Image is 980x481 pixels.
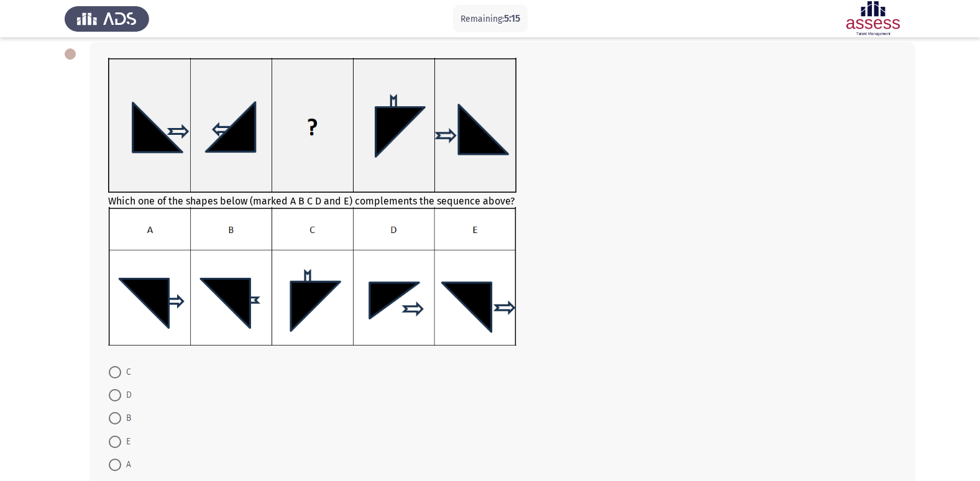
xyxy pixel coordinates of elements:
p: Remaining: [460,11,520,27]
span: 5:15 [504,12,520,24]
span: E [121,434,131,449]
img: Assess Talent Management logo [65,1,149,36]
img: UkFYYV8wOTNfQi5wbmcxNjkxMzMzMjkxNDIx.png [108,207,516,346]
div: Which one of the shapes below (marked A B C D and E) complements the sequence above? [108,58,897,348]
span: C [121,365,131,380]
span: B [121,411,131,426]
img: Assessment logo of Assessment En (Focus & 16PD) [831,1,915,36]
span: D [121,388,132,403]
img: UkFYYV8wOTNfQS5wbmcxNjkxMzMzMjczNTI2.png [108,58,516,193]
span: A [121,457,131,472]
